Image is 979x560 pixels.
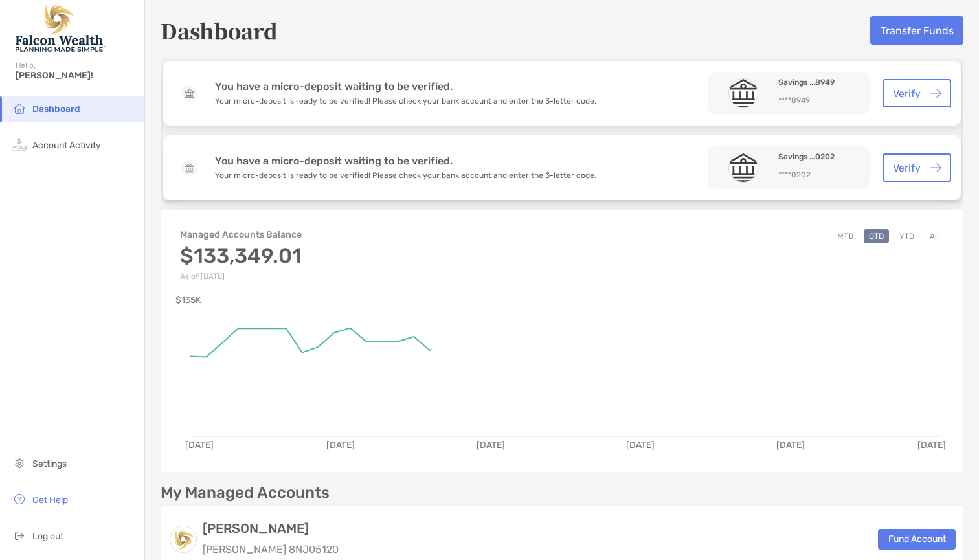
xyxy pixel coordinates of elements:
[917,440,946,451] text: [DATE]
[170,526,196,552] img: logo account
[161,485,330,501] p: My Managed Accounts
[12,528,27,543] img: logout icon
[883,79,951,107] button: Verify
[870,16,963,45] button: Transfer Funds
[215,155,596,167] h4: You have a micro-deposit waiting to be verified.
[215,96,596,107] p: Your micro-deposit is ready to be verified! Please check your bank account and enter the 3-letter...
[185,440,214,451] text: [DATE]
[832,229,859,243] button: MTD
[32,495,68,506] span: Get Help
[181,160,197,176] img: Default icon bank
[776,440,805,451] text: [DATE]
[878,529,956,550] button: Fund Account
[778,76,859,89] h4: Savings ...8949
[326,440,355,451] text: [DATE]
[32,140,101,151] span: Account Activity
[180,272,302,281] p: As of [DATE]
[203,521,339,536] h3: [PERSON_NAME]
[729,78,758,108] img: Savings ...8949
[930,89,941,98] img: button icon
[203,541,339,557] p: [PERSON_NAME] 8NJ05120
[729,153,758,183] img: Savings ...0202
[161,16,278,45] h5: Dashboard
[778,151,859,163] h4: Savings ...0202
[32,458,67,469] span: Settings
[180,243,302,268] h3: $133,349.01
[16,5,106,52] img: Falcon Wealth Planning Logo
[16,70,137,81] span: [PERSON_NAME]!
[12,100,27,116] img: household icon
[180,229,302,240] h4: Managed Accounts Balance
[883,153,951,182] button: Verify
[12,455,27,471] img: settings icon
[925,229,944,243] button: All
[626,440,655,451] text: [DATE]
[12,137,27,152] img: activity icon
[477,440,505,451] text: [DATE]
[32,104,80,115] span: Dashboard
[894,229,919,243] button: YTD
[175,295,201,306] text: $135K
[215,170,596,181] p: Your micro-deposit is ready to be verified! Please check your bank account and enter the 3-letter...
[32,531,63,542] span: Log out
[215,80,596,93] h4: You have a micro-deposit waiting to be verified.
[181,85,197,102] img: Default icon bank
[12,491,27,507] img: get-help icon
[864,229,889,243] button: QTD
[930,163,941,173] img: button icon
